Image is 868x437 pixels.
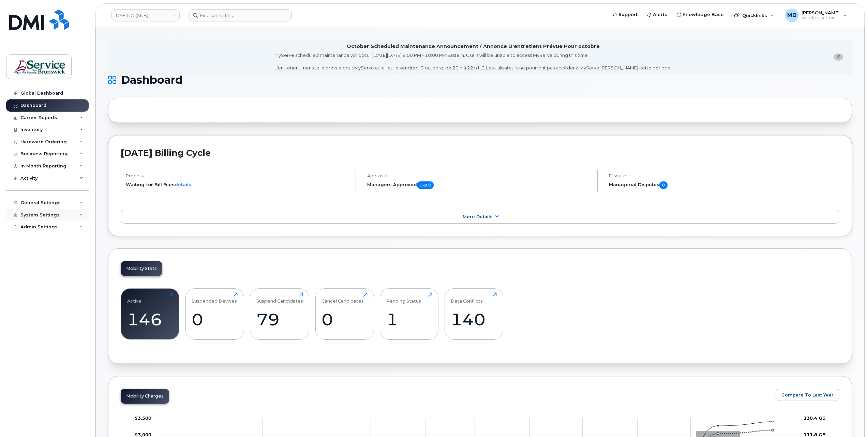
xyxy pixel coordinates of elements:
[451,292,483,304] div: Data Conflicts
[274,52,672,71] div: MyServe scheduled maintenance will occur [DATE][DATE] 8:00 PM - 10:00 PM Eastern. Users will be u...
[451,292,497,336] a: Data Conflicts140
[804,415,826,421] tspan: 130.4 GB
[321,292,368,336] a: Cancel Candidates0
[192,309,238,329] div: 0
[121,75,183,85] span: Dashboard
[386,309,432,329] div: 1
[659,181,668,189] span: 0
[126,173,350,178] h4: Process
[127,309,173,329] div: 146
[609,181,839,189] h5: Managerial Disputes
[386,292,421,304] div: Pending Status
[175,182,191,187] a: details
[367,173,591,178] h4: Approvals
[386,292,432,336] a: Pending Status1
[609,173,839,178] h4: Disputes
[417,181,434,189] span: 0 of 0
[127,292,141,304] div: Active
[347,43,600,50] div: October Scheduled Maintenance Announcement / Annonce D'entretient Prévue Pour octobre
[256,309,303,329] div: 79
[192,292,237,304] div: Suspended Devices
[135,415,151,421] g: $0
[781,392,834,398] span: Compare To Last Year
[451,309,497,329] div: 140
[834,53,843,61] button: close notification
[121,148,839,158] h2: [DATE] Billing Cycle
[256,292,303,304] div: Suspend Candidates
[776,389,839,401] button: Compare To Last Year
[321,292,364,304] div: Cancel Candidates
[127,292,173,336] a: Active146
[463,214,493,219] span: More Details
[135,415,151,421] tspan: $3,500
[192,292,238,336] a: Suspended Devices0
[256,292,303,336] a: Suspend Candidates79
[126,181,350,188] li: Waiting for Bill Files
[321,309,368,329] div: 0
[367,181,591,189] h5: Managers Approved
